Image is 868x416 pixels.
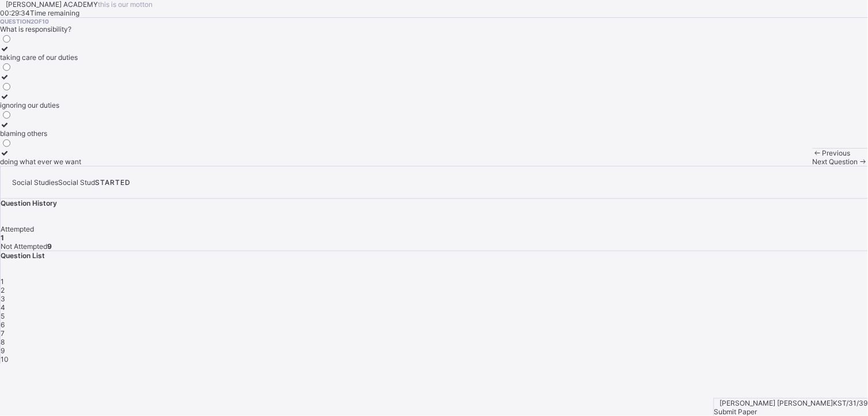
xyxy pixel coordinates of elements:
span: Submit Paper [714,407,757,416]
b: 9 [47,242,52,251]
span: Question List [1,251,45,260]
span: Next Question [813,157,858,166]
span: KST/31/39 [833,399,868,407]
span: Social Studies [12,178,58,187]
span: 10 [1,355,9,364]
span: 2 [1,286,5,294]
span: 4 [1,303,5,312]
span: 8 [1,338,5,346]
span: 1 [1,277,4,286]
span: Not Attempted [1,242,47,251]
span: 5 [1,312,5,320]
span: Time remaining [30,9,79,17]
span: Question History [1,199,57,207]
span: Attempted [1,225,34,233]
span: Social Stud [58,178,95,187]
span: Previous [823,149,851,157]
span: 7 [1,329,5,338]
span: STARTED [95,178,131,187]
span: 9 [1,346,5,355]
b: 1 [1,233,4,242]
span: [PERSON_NAME] [PERSON_NAME] [720,399,833,407]
span: 3 [1,294,5,303]
span: 6 [1,320,5,329]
